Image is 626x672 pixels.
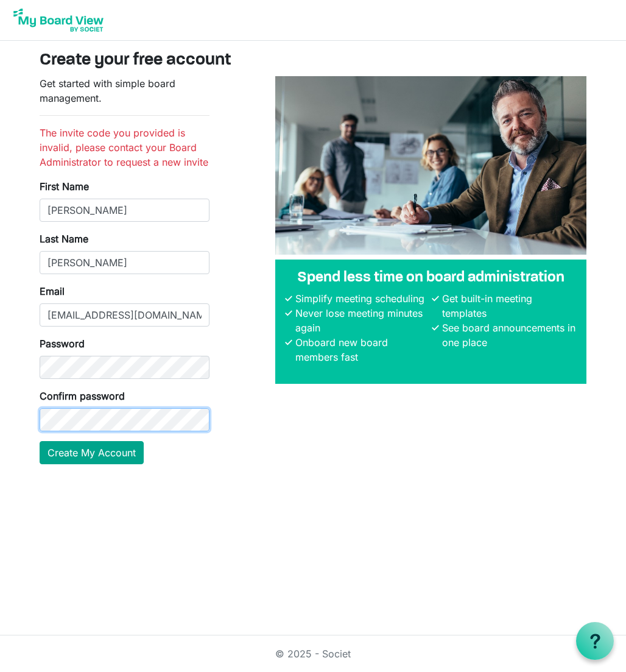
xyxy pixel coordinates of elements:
[40,284,65,299] label: Email
[40,51,586,71] h3: Create your free account
[292,306,430,335] li: Never lose meeting minutes again
[40,441,144,464] button: Create My Account
[10,5,107,35] img: My Board View Logo
[439,291,577,320] li: Get built-in meeting templates
[292,335,430,364] li: Onboard new board members fast
[40,77,175,104] span: Get started with simple board management.
[40,336,85,351] label: Password
[275,648,351,660] a: © 2025 - Societ
[40,179,89,194] label: First Name
[188,412,202,427] keeper-lock: Open Keeper Popup
[40,232,88,246] label: Last Name
[439,320,577,350] li: See board announcements in one place
[275,76,586,255] img: A photograph of board members sitting at a table
[285,269,577,287] h4: Spend less time on board administration
[292,291,430,306] li: Simplify meeting scheduling
[40,389,125,403] label: Confirm password
[40,126,209,169] li: The invite code you provided is invalid, please contact your Board Administrator to request a new...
